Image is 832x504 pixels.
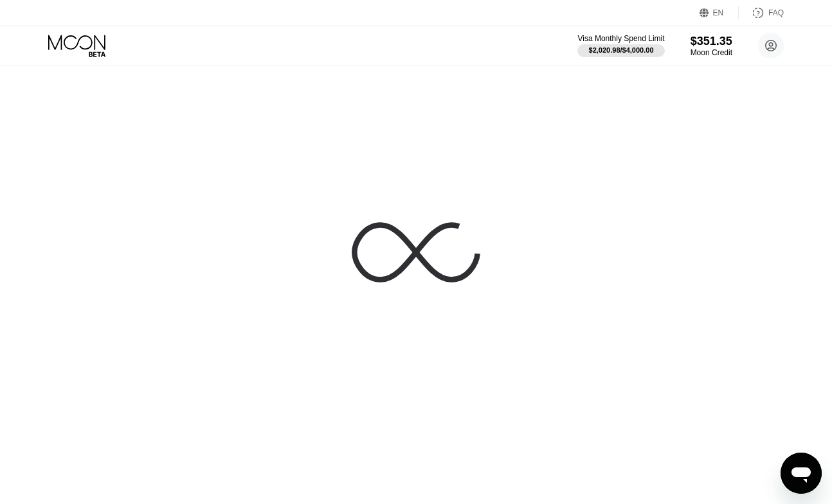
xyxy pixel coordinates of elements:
div: $351.35Moon Credit [691,35,732,57]
div: $2,020.98 / $4,000.00 [589,46,654,54]
iframe: Button to launch messaging window [781,453,822,494]
div: Visa Monthly Spend Limit$2,020.98/$4,000.00 [577,34,664,57]
div: Visa Monthly Spend Limit [577,34,664,43]
div: $351.35 [691,35,732,48]
div: EN [713,8,724,17]
div: EN [700,6,739,19]
div: FAQ [739,6,784,19]
div: Moon Credit [691,48,732,57]
div: FAQ [768,8,784,17]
